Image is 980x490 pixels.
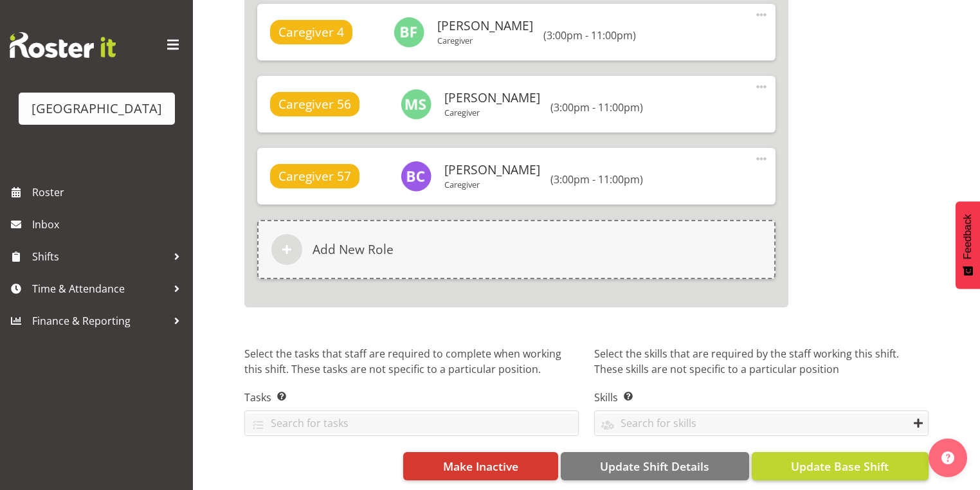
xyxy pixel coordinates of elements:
button: Update Shift Details [561,452,749,480]
button: Feedback - Show survey [956,201,980,289]
p: Select the skills that are required by the staff working this shift. These skills are not specifi... [594,346,929,379]
button: Update Base Shift [752,452,929,480]
img: belen-flood624.jpg [394,17,424,48]
input: Search for tasks [245,413,578,433]
span: Shifts [32,247,167,266]
p: Caregiver [444,107,540,118]
span: Make Inactive [443,458,518,475]
span: Inbox [32,215,186,234]
h6: (3:00pm - 11:00pm) [543,29,636,42]
img: mary-smith666.jpg [401,89,431,120]
h6: [PERSON_NAME] [444,91,540,105]
h6: Add New Role [313,242,394,257]
span: Update Shift Details [600,458,709,475]
img: help-xxl-2.png [941,451,954,464]
p: Select the tasks that staff are required to complete when working this shift. These tasks are not... [244,346,579,379]
h6: (3:00pm - 11:00pm) [550,101,643,114]
div: [GEOGRAPHIC_DATA] [32,99,162,118]
h6: [PERSON_NAME] [437,19,533,33]
img: bobby-catapang4185.jpg [401,161,431,192]
input: Search for skills [595,413,928,433]
span: Time & Attendance [32,279,167,298]
label: Tasks [244,390,579,405]
span: Roster [32,183,186,202]
h6: [PERSON_NAME] [444,163,540,177]
button: Make Inactive [403,452,558,480]
span: Caregiver 56 [278,95,351,114]
p: Caregiver [437,35,533,46]
span: Caregiver 57 [278,167,351,186]
span: Finance & Reporting [32,311,167,331]
label: Skills [594,390,929,405]
span: Update Base Shift [791,458,889,475]
h6: (3:00pm - 11:00pm) [550,173,643,186]
p: Caregiver [444,179,540,190]
img: Rosterit website logo [10,32,116,58]
span: Feedback [962,214,974,259]
span: Caregiver 4 [278,23,344,42]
